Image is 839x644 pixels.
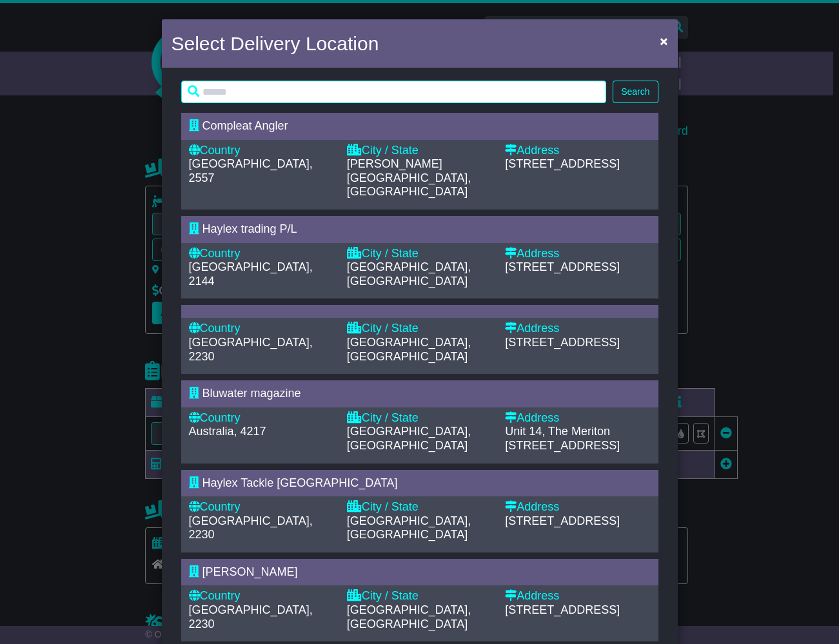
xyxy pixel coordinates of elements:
div: Address [505,589,650,603]
div: Country [189,411,334,425]
span: [STREET_ADDRESS] [505,336,620,349]
span: Haylex trading P/L [202,222,297,235]
span: [GEOGRAPHIC_DATA], [GEOGRAPHIC_DATA] [347,336,471,363]
button: Close [653,28,674,54]
span: [GEOGRAPHIC_DATA], 2230 [189,514,313,542]
span: Haylex Tackle [GEOGRAPHIC_DATA] [202,476,398,489]
span: [STREET_ADDRESS] [505,603,620,616]
button: Search [613,81,658,103]
span: [STREET_ADDRESS] [505,514,620,527]
span: Australia, 4217 [189,425,266,438]
span: [GEOGRAPHIC_DATA], 2230 [189,603,313,630]
span: [STREET_ADDRESS] [505,439,620,452]
div: Country [189,589,334,603]
span: [GEOGRAPHIC_DATA], [GEOGRAPHIC_DATA] [347,514,471,542]
span: [GEOGRAPHIC_DATA], 2557 [189,157,313,184]
span: Bluwater magazine [202,387,301,400]
span: [STREET_ADDRESS] [505,157,620,170]
div: City / State [347,589,492,603]
div: Address [505,500,650,514]
div: Country [189,144,334,158]
div: City / State [347,322,492,336]
div: City / State [347,411,492,425]
h4: Select Delivery Location [172,29,379,58]
span: × [660,34,667,48]
div: Address [505,247,650,261]
span: [GEOGRAPHIC_DATA], [GEOGRAPHIC_DATA] [347,260,471,288]
span: [GEOGRAPHIC_DATA], [GEOGRAPHIC_DATA] [347,425,471,452]
div: Address [505,144,650,158]
div: Country [189,247,334,261]
div: Country [189,322,334,336]
span: Unit 14, The Meriton [505,425,610,438]
span: [STREET_ADDRESS] [505,260,620,273]
div: Address [505,322,650,336]
span: Compleat Angler [202,119,288,132]
div: City / State [347,144,492,158]
span: [PERSON_NAME] [202,565,298,578]
div: City / State [347,247,492,261]
div: Country [189,500,334,514]
span: [PERSON_NAME][GEOGRAPHIC_DATA], [GEOGRAPHIC_DATA] [347,157,471,198]
div: City / State [347,500,492,514]
span: [GEOGRAPHIC_DATA], 2230 [189,336,313,363]
span: [GEOGRAPHIC_DATA], 2144 [189,260,313,288]
div: Address [505,411,650,425]
span: [GEOGRAPHIC_DATA], [GEOGRAPHIC_DATA] [347,603,471,630]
